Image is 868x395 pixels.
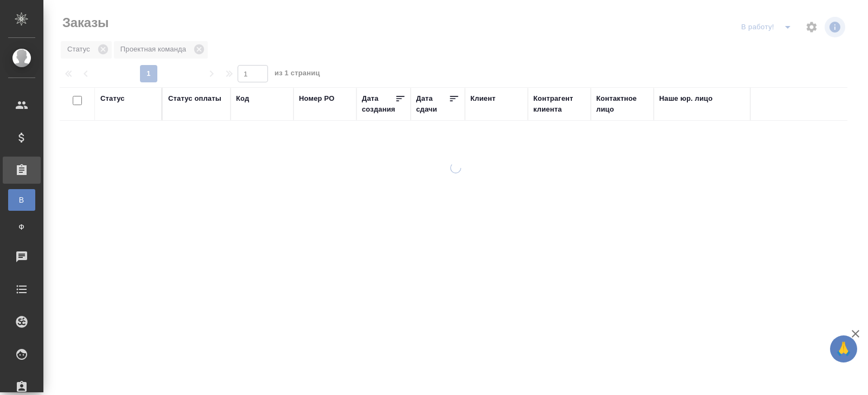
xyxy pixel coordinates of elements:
div: Номер PO [299,93,334,104]
div: Статус оплаты [168,93,221,104]
span: 🙏 [834,338,853,360]
div: Клиент [470,93,495,104]
div: Дата создания [362,93,395,115]
div: Статус [100,93,125,104]
div: Код [236,93,249,104]
a: В [8,189,35,211]
div: Контрагент клиента [533,93,585,115]
span: В [14,195,30,205]
div: Контактное лицо [596,93,648,115]
div: Наше юр. лицо [659,93,713,104]
a: Ф [8,216,35,238]
div: Дата сдачи [416,93,449,115]
span: Ф [14,222,30,232]
button: 🙏 [830,335,857,362]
